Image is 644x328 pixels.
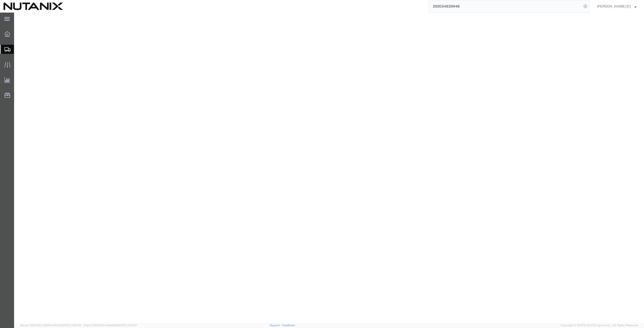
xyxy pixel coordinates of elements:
span: Client: 2025.16.0-b4dc8a9 [83,324,137,327]
span: Server: 2025.16.0-21b0bc45e7b [20,324,81,327]
a: Support [270,324,282,327]
span: [DATE] 11:37:47 [117,324,137,327]
img: logo [4,3,63,10]
button: [PERSON_NAME] [C] [597,3,637,9]
input: Search for shipment number, reference number [429,0,582,12]
span: Copyright © [DATE]-[DATE] Agistix Inc., All Rights Reserved [560,323,638,327]
span: Arthur Campos [C] [597,4,631,9]
iframe: FS Legacy Container [14,13,644,323]
span: [DATE] 11:54:36 [61,324,81,327]
a: Feedback [282,324,295,327]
